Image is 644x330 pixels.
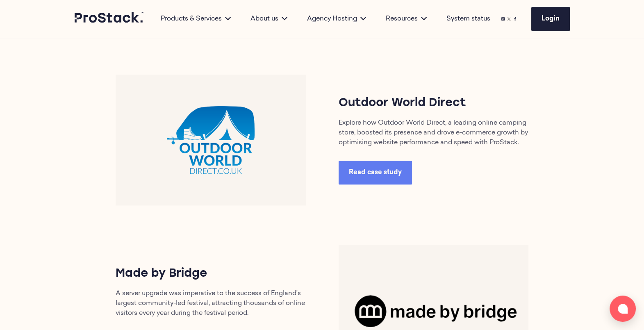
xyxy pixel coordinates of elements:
div: Resources [376,14,437,24]
img: OWD-768x530.png [116,75,306,206]
a: Read case study [339,161,412,184]
a: System status [446,14,490,24]
div: Agency Hosting [297,14,376,24]
span: Login [542,16,560,22]
button: Open chat window [610,296,636,322]
p: A server upgrade was imperative to the success of England’s largest community-led festival, attra... [116,289,306,318]
span: Read case study [349,169,402,176]
div: About us [241,14,297,24]
a: Login [531,7,570,31]
a: Prostack logo [75,12,144,26]
h3: Made by Bridge [116,266,306,282]
div: Products & Services [151,14,241,24]
p: Explore how Outdoor World Direct, a leading online camping store, boosted its presence and drove ... [339,118,529,148]
h3: Outdoor World Direct [339,95,529,112]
